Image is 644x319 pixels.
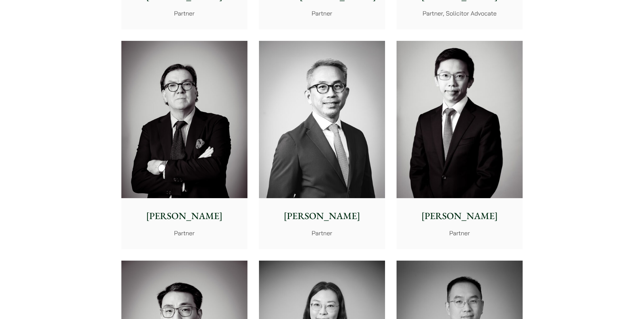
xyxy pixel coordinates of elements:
p: Partner [264,229,380,238]
p: Partner, Solicitor Advocate [402,9,517,18]
p: [PERSON_NAME] [127,209,242,223]
p: [PERSON_NAME] [264,209,380,223]
p: Partner [402,229,517,238]
a: [PERSON_NAME] Partner [121,41,247,249]
p: [PERSON_NAME] [402,209,517,223]
p: Partner [127,229,242,238]
p: Partner [127,9,242,18]
a: Henry Ma photo [PERSON_NAME] Partner [397,41,523,249]
p: Partner [264,9,380,18]
a: [PERSON_NAME] Partner [259,41,385,249]
img: Henry Ma photo [397,41,523,198]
